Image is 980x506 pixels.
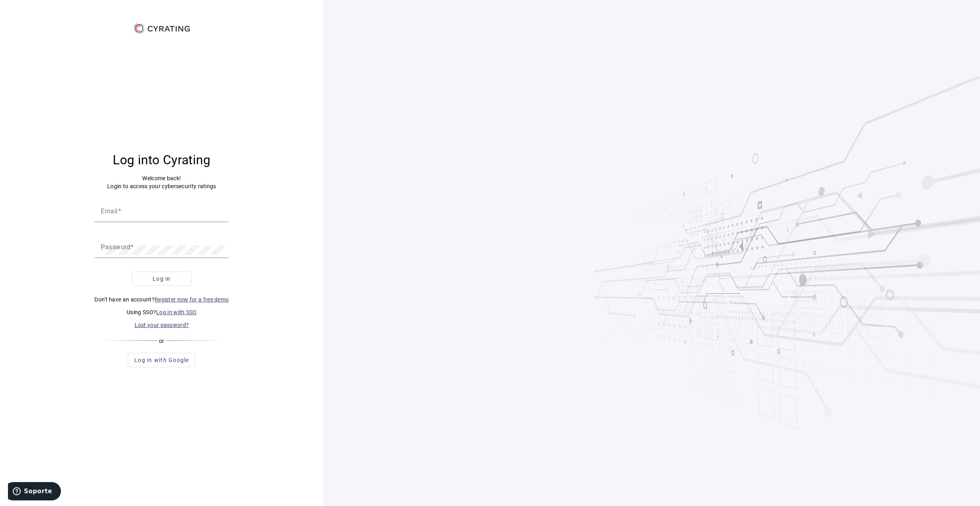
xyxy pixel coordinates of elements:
iframe: Abre un widget desde donde se puede obtener más información [8,482,61,502]
p: Using SSO? [94,308,229,316]
p: Welcome back! Login to access your cybersecurity ratings [94,174,229,190]
p: Don't have an account? [94,295,229,303]
a: Register now for a free demo [155,296,229,303]
span: Log in [153,275,171,283]
button: Log in [132,272,192,286]
a: Log in with SSO [156,309,197,315]
h3: Log into Cyrating [94,152,229,168]
mat-label: Password [101,243,130,250]
button: Log in with Google [128,353,196,367]
a: Lost your password? [135,322,189,328]
mat-label: Email [101,207,118,215]
div: or [100,337,223,345]
g: CYRATING [148,26,190,32]
span: Log in with Google [134,356,189,364]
